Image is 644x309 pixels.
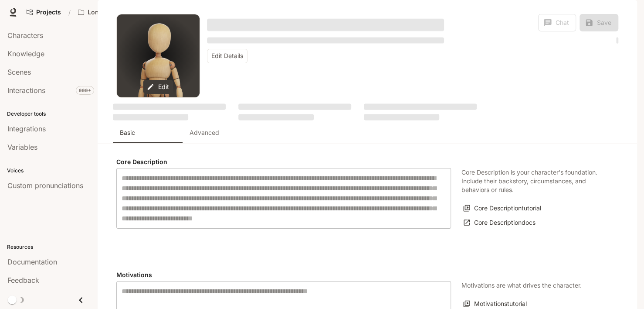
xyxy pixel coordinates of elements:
[143,80,173,94] button: Edit
[461,281,582,290] p: Motivations are what drives the character.
[36,9,61,16] span: Projects
[74,3,135,21] button: Open workspace menu
[65,8,74,17] div: /
[207,35,444,45] button: Open character details dialog
[120,128,135,137] p: Basic
[190,128,219,137] p: Advanced
[461,201,543,216] button: Core Descriptiontutorial
[207,49,247,63] button: Edit Details
[461,216,538,230] a: Core Descriptiondocs
[116,271,451,279] h4: Motivations
[117,14,200,97] div: Avatar image
[88,9,121,16] p: Longbourn
[117,14,200,97] button: Open character avatar dialog
[461,168,608,194] p: Core Description is your character's foundation. Include their backstory, circumstances, and beha...
[207,14,444,35] button: Open character details dialog
[116,168,451,229] div: label
[116,158,451,166] h4: Core Description
[23,3,65,21] a: Go to projects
